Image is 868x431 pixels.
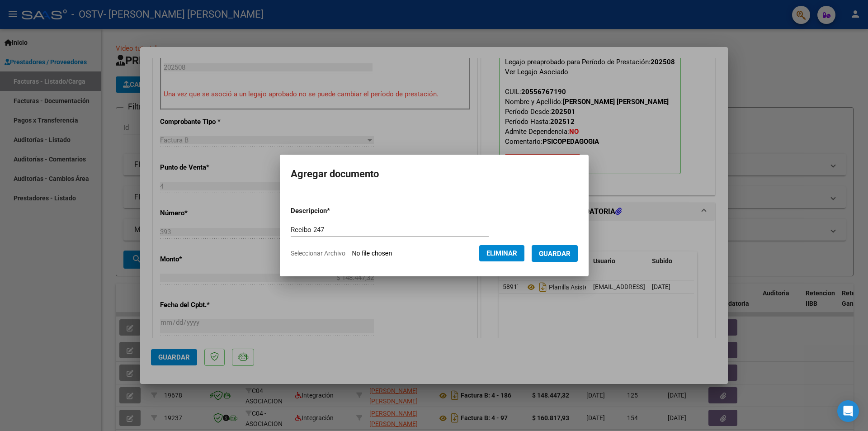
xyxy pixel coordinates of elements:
span: Seleccionar Archivo [291,250,345,257]
button: Eliminar [479,245,524,261]
span: Guardar [539,250,571,258]
button: Guardar [532,245,578,262]
span: Eliminar [486,249,517,257]
h2: Agregar documento [291,166,578,183]
div: Open Intercom Messenger [837,400,859,422]
p: Descripcion [291,206,377,216]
